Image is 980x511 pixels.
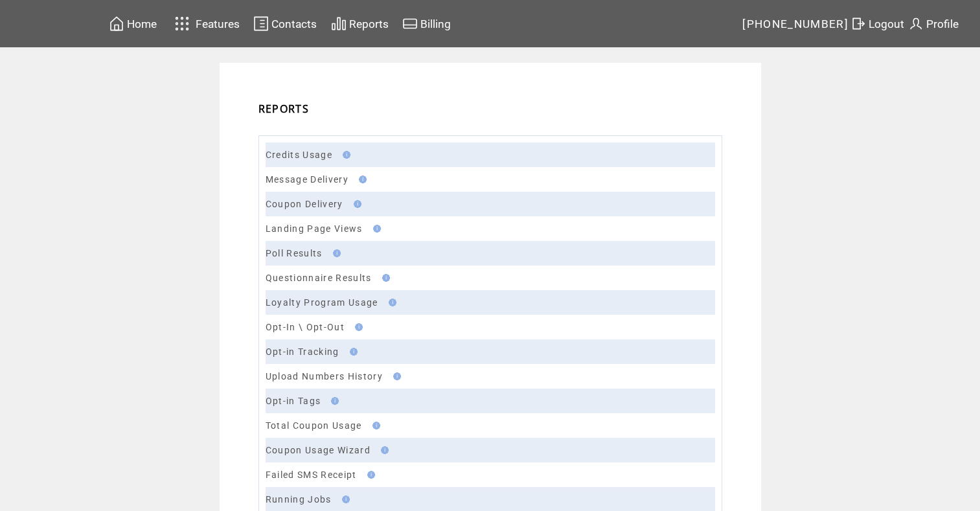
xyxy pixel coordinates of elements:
[338,495,350,503] img: help.gif
[850,16,866,32] img: exit.svg
[266,223,363,234] a: Landing Page Views
[266,150,332,160] a: Credits Usage
[339,151,350,159] img: help.gif
[327,397,339,405] img: help.gif
[378,274,390,282] img: help.gif
[266,346,339,357] a: Opt-in Tracking
[377,446,389,454] img: help.gif
[266,420,362,431] a: Total Coupon Usage
[849,14,906,34] a: Logout
[869,17,904,30] span: Logout
[266,494,332,505] a: Running Jobs
[266,174,348,185] a: Message Delivery
[355,176,367,183] img: help.gif
[329,14,391,34] a: Reports
[253,16,269,32] img: contacts.svg
[363,471,375,479] img: help.gif
[351,323,363,331] img: help.gif
[420,17,451,30] span: Billing
[389,372,401,380] img: help.gif
[266,273,372,283] a: Questionnaire Results
[349,17,389,30] span: Reports
[906,14,961,34] a: Profile
[908,16,924,32] img: profile.svg
[169,11,242,36] a: Features
[329,249,341,257] img: help.gif
[107,14,159,34] a: Home
[271,17,317,30] span: Contacts
[400,14,453,34] a: Billing
[127,17,157,30] span: Home
[350,200,361,208] img: help.gif
[251,14,319,34] a: Contacts
[385,299,396,306] img: help.gif
[109,16,124,32] img: home.svg
[331,16,347,32] img: chart.svg
[258,102,309,116] span: REPORTS
[346,348,358,356] img: help.gif
[266,322,345,332] a: Opt-In \ Opt-Out
[742,17,849,30] span: [PHONE_NUMBER]
[196,17,240,30] span: Features
[369,225,381,233] img: help.gif
[266,297,378,308] a: Loyalty Program Usage
[266,396,321,406] a: Opt-in Tags
[369,422,380,429] img: help.gif
[266,248,323,258] a: Poll Results
[402,16,418,32] img: creidtcard.svg
[171,13,194,34] img: features.svg
[266,199,343,209] a: Coupon Delivery
[926,17,959,30] span: Profile
[266,445,370,455] a: Coupon Usage Wizard
[266,470,357,480] a: Failed SMS Receipt
[266,371,383,381] a: Upload Numbers History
